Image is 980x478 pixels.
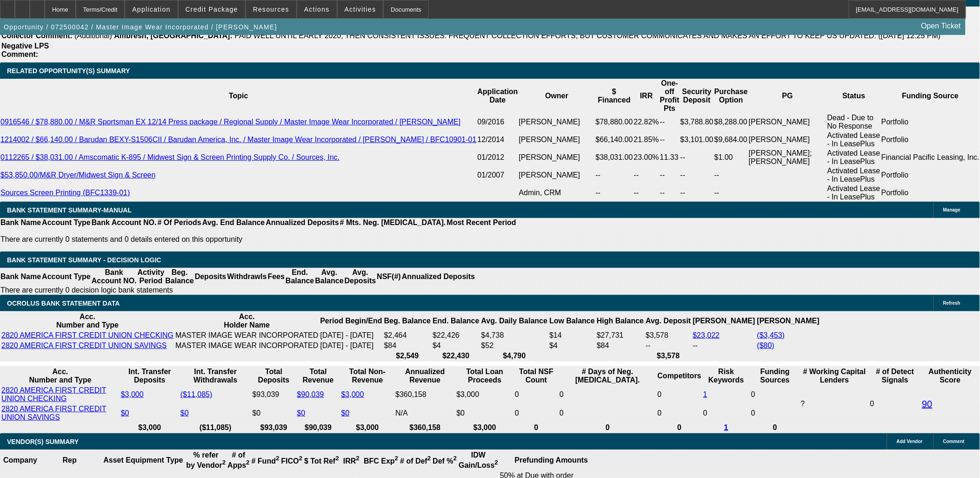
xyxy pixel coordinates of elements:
[748,149,827,166] td: [PERSON_NAME]; [PERSON_NAME]
[477,166,519,184] td: 01/2007
[125,0,177,18] button: Application
[252,404,296,422] td: $0
[481,331,548,340] td: $4,738
[180,409,189,417] a: $0
[165,268,194,286] th: Beg. Balance
[595,166,633,184] td: --
[432,331,480,340] td: $22,426
[596,341,644,350] td: $84
[304,6,330,13] span: Actions
[559,423,656,432] th: 0
[1,386,107,403] a: 2820 AMERICA FIRST CREDIT UNION CHECKING
[481,312,548,330] th: Avg. Daily Balance
[253,6,289,13] span: Resources
[453,455,457,462] sup: 2
[137,268,165,286] th: Activity Period
[1,312,174,330] th: Acc. Number and Type
[341,423,394,432] th: $3,000
[827,131,881,149] td: Activated Lease - In LeasePlus
[194,268,227,286] th: Deposits
[0,118,461,126] a: 0916546 / $78,880.00 / M&R Sportsman EX 12/14 Press package / Regional Supply / Master Image Wear...
[175,331,319,340] td: MASTER IMAGE WEAR INCORPORATED
[395,423,455,432] th: $360,158
[595,113,633,131] td: $78,880.00
[246,459,249,466] sup: 2
[1,331,173,339] a: 2820 AMERICA FIRST CREDIT UNION CHECKING
[714,149,748,166] td: $1.00
[870,367,921,385] th: # of Detect Signals
[595,131,633,149] td: $66,140.00
[364,457,398,465] b: BFC Exp
[252,386,296,403] td: $93,039
[549,331,595,340] td: $14
[267,268,285,286] th: Fees
[881,79,980,113] th: Funding Source
[320,331,382,340] td: [DATE] - [DATE]
[180,390,213,398] a: ($11,085)
[633,113,660,131] td: 22.82%
[633,79,660,113] th: IRR
[7,438,79,445] span: VENDOR(S) SUMMARY
[943,439,965,444] span: Comment
[657,404,702,422] td: 0
[320,341,382,350] td: [DATE] - [DATE]
[297,0,337,18] button: Actions
[751,386,800,403] td: 0
[41,218,91,227] th: Account Type
[0,235,516,244] p: There are currently 0 statements and 0 details entered on this opportunity
[714,79,748,113] th: Purchase Option
[827,113,881,131] td: Dead - Due to No Response
[918,18,965,34] a: Open Ticket
[646,351,692,361] th: $3,578
[870,386,921,422] td: 0
[297,409,306,417] a: $0
[1,367,120,385] th: Acc. Number and Type
[0,171,155,179] a: $53,850.00/M&R Dryer/Midwest Sign & Screen
[646,331,692,340] td: $3,578
[595,79,633,113] th: $ Financed
[646,312,692,330] th: Avg. Deposit
[456,386,514,403] td: $3,000
[703,367,750,385] th: Risk Keywords
[121,409,129,417] a: $0
[227,451,249,469] b: # of Apps
[432,341,480,350] td: $4
[680,166,714,184] td: --
[341,409,350,417] a: $0
[456,423,514,432] th: $3,000
[120,423,179,432] th: $3,000
[680,149,714,166] td: --
[7,206,132,214] span: BANK STATEMENT SUMMARY-MANUAL
[757,331,785,339] a: ($3,453)
[881,184,980,202] td: Portfolio
[646,341,692,350] td: --
[7,300,120,307] span: OCROLUS BANK STATEMENT DATA
[748,79,827,113] th: PG
[41,268,91,286] th: Account Type
[0,153,340,161] a: 0112265 / $38,031.00 / Amscomatic K-895 / Midwest Sign & Screen Printing Supply Co. / Sources, Inc.
[395,390,454,399] div: $360,158
[91,218,157,227] th: Bank Account NO.
[252,423,296,432] th: $93,039
[657,367,702,385] th: Competitors
[633,149,660,166] td: 23.00%
[703,404,750,422] td: 0
[897,439,923,444] span: Add Vendor
[633,166,660,184] td: --
[0,136,477,143] a: 1214002 / $66,140.00 / Barudan BEXY-S1506CII / Barudan America, Inc. / Master Image Wear Incorpor...
[456,404,514,422] td: $0
[943,207,960,212] span: Manage
[519,149,595,166] td: [PERSON_NAME]
[881,166,980,184] td: Portfolio
[345,6,376,13] span: Activities
[703,390,707,398] a: 1
[281,457,303,465] b: FICO
[338,0,383,18] button: Activities
[297,390,324,398] a: $90,039
[459,451,498,469] b: IDW Gain/Loss
[432,312,480,330] th: End. Balance
[400,457,431,465] b: # of Def
[881,113,980,131] td: Portfolio
[660,166,680,184] td: --
[633,131,660,149] td: 21.85%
